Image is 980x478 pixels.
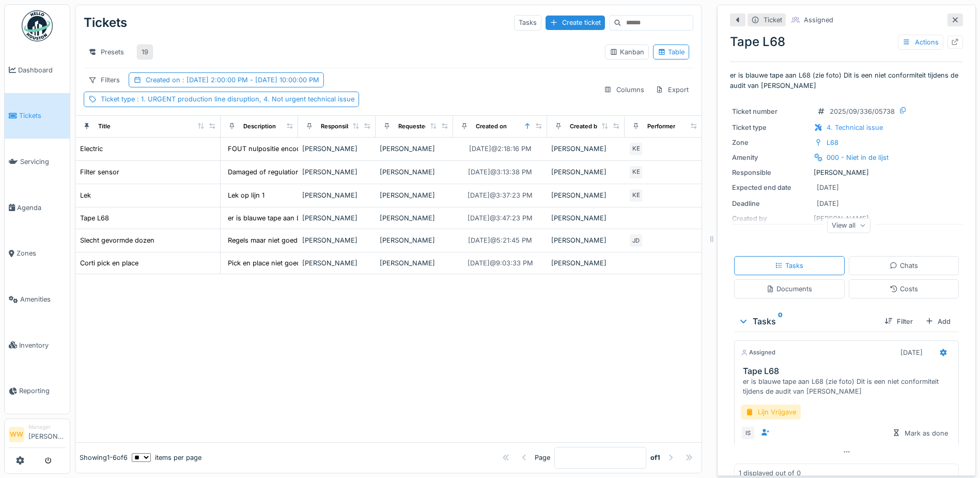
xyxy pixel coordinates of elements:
div: Tasks [775,261,803,271]
div: Pick en place niet goed pozisi [228,258,321,268]
a: Amenities [5,276,70,322]
div: Kanban [610,47,644,57]
div: Assigned [741,348,775,357]
div: [DATE] @ 2:18:16 PM [469,144,532,154]
div: JD [629,233,643,248]
div: Mark as done [888,426,952,440]
div: Tasks [738,315,876,327]
div: Export [651,82,693,97]
div: [PERSON_NAME] [302,190,371,200]
div: Slecht gevormde dozen [80,235,154,245]
div: Requested by [398,122,438,131]
div: Expected end date [732,183,810,192]
div: Ticket number [732,107,810,116]
span: Servicing [20,157,66,167]
div: [DATE] @ 3:13:38 PM [468,167,532,177]
div: [DATE] [900,348,923,357]
div: Ticket type [732,123,810,132]
div: Corti pick en place [80,258,138,268]
div: Title [98,122,111,131]
div: 000 - Niet in de lijst [827,153,889,162]
div: Created on [476,122,507,131]
span: Inventory [19,340,66,350]
div: 1 displayed out of 0 [739,468,801,478]
span: Dashboard [18,65,66,75]
div: Tape L68 [80,213,109,223]
div: [PERSON_NAME] [551,144,620,154]
div: Description [243,122,276,131]
div: Responsible [732,168,810,177]
div: Costs [890,284,918,294]
div: [DATE] @ 3:47:23 PM [468,213,533,223]
div: Columns [599,82,649,97]
div: [DATE] @ 5:21:45 PM [468,235,532,245]
div: 19 [142,47,148,57]
div: FOUT nulpositie encoder patroon [228,144,334,154]
div: Lek op lijn 1 [228,190,265,200]
span: Agenda [17,203,66,213]
a: Reporting [5,368,70,414]
div: [PERSON_NAME] [732,168,961,177]
div: Chats [890,261,918,271]
div: [PERSON_NAME] [380,235,449,245]
p: er is blauwe tape aan L68 (zie foto) Dit is een niet conformiteit tijdens de audit van [PERSON_NAME] [730,70,963,90]
div: [PERSON_NAME] [302,213,371,223]
div: Table [658,47,685,57]
div: [PERSON_NAME] [551,213,620,223]
div: Lek [80,190,91,200]
div: Damaged of regulation in filter sensor, more of... [228,167,381,177]
div: KE [629,165,643,180]
div: Ticket [764,15,782,25]
div: Filter [880,315,917,328]
div: IS [741,426,755,440]
div: [PERSON_NAME] [551,235,620,245]
div: [PERSON_NAME] [302,235,371,245]
li: [PERSON_NAME] [28,423,66,445]
div: [DATE] [817,199,839,208]
div: Tasks [514,15,541,30]
div: [PERSON_NAME] [380,144,449,154]
span: Reporting [19,386,66,396]
li: WW [9,427,24,442]
div: er is blauwe tape aan L68 (zie foto) Dit is een niet conformiteit tijdens de audit van [PERSON_NAME] [743,377,954,396]
sup: 0 [778,315,783,327]
div: [PERSON_NAME] [380,190,449,200]
div: Assigned [804,15,833,25]
div: Documents [766,284,812,294]
div: L68 [827,138,838,147]
span: Tickets [19,111,66,121]
div: [PERSON_NAME] [551,258,620,268]
div: Presets [84,44,129,59]
span: : 1. URGENT production line disruption, 4. Not urgent technical issue [135,95,354,103]
div: Created by [570,122,601,131]
a: WW Manager[PERSON_NAME] [9,423,66,448]
div: View all [827,218,870,233]
div: Page [535,453,550,462]
div: [PERSON_NAME] [380,258,449,268]
div: items per page [132,453,201,462]
div: Create ticket [546,16,605,29]
div: [PERSON_NAME] [380,167,449,177]
div: 2025/09/336/05738 [830,107,895,116]
div: [PERSON_NAME] [380,213,449,223]
div: Add [921,315,955,328]
div: Deadline [732,199,810,208]
div: [PERSON_NAME] [302,167,371,177]
div: Filter sensor [80,167,119,177]
div: Lijn Vrijgave [741,405,801,420]
div: KE [629,188,643,203]
a: Servicing [5,139,70,185]
div: Zone [732,138,810,147]
div: Actions [898,35,943,50]
div: Tickets [84,9,127,36]
div: Created on [146,75,319,85]
a: Inventory [5,322,70,368]
div: 4. Technical issue [827,123,883,132]
div: [DATE] @ 9:03:33 PM [468,258,533,268]
div: [DATE] @ 3:37:23 PM [468,190,533,200]
a: Tickets [5,93,70,139]
div: [PERSON_NAME] [302,144,371,154]
h3: Tape L68 [743,366,954,376]
img: Badge_color-CXgf-gQk.svg [22,10,53,41]
div: Ticket type [101,94,354,104]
